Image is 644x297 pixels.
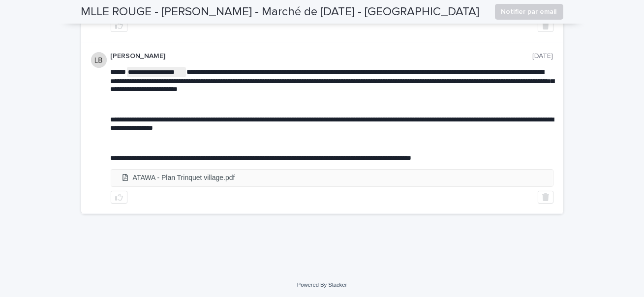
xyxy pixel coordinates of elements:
[111,19,127,32] button: like this post
[297,282,347,288] a: Powered By Stacker
[111,170,553,186] li: ATAWA - Plan Trinquet village.pdf
[111,170,553,186] a: ATAWA - Plan Trinquet village.pdf
[81,5,480,19] h2: MLLE ROUGE - [PERSON_NAME] - Marché de [DATE] - [GEOGRAPHIC_DATA]
[533,52,553,60] p: [DATE]
[538,19,553,32] button: Delete post
[495,4,563,20] button: Notifier par email
[111,52,533,60] p: [PERSON_NAME]
[538,191,553,204] button: Delete post
[111,191,127,204] button: like this post
[501,7,557,17] span: Notifier par email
